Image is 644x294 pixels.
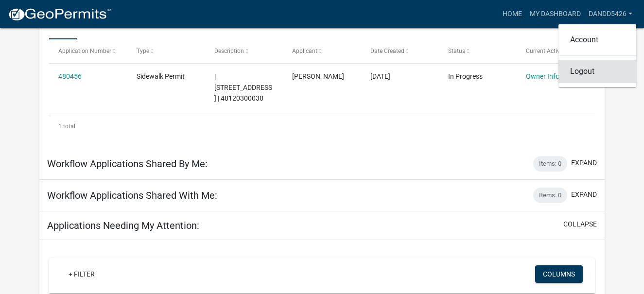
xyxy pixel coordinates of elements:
a: 480456 [58,72,82,80]
a: My Dashboard [526,5,585,23]
h5: Workflow Applications Shared By Me: [47,158,208,170]
span: Duane E Robinson [292,72,344,80]
span: Sidewalk Permit [137,72,185,80]
button: expand [571,158,597,168]
a: + Filter [61,265,103,283]
datatable-header-cell: Type [127,39,205,63]
span: Type [137,48,149,54]
h5: Workflow Applications Shared With Me: [47,190,217,201]
div: dandd5426 [558,24,636,87]
button: Columns [535,265,583,283]
datatable-header-cell: Date Created [361,39,438,63]
datatable-header-cell: Description [205,39,283,63]
a: Home [499,5,526,23]
a: dandd5426 [585,5,636,23]
a: Logout [558,60,636,83]
span: Status [448,48,465,54]
button: collapse [563,219,597,229]
button: expand [571,190,597,200]
datatable-header-cell: Application Number [49,39,127,63]
datatable-header-cell: Status [439,39,517,63]
span: Current Activity [526,48,566,54]
div: 1 total [49,114,595,138]
a: Account [558,28,636,52]
div: Items: 0 [533,156,567,172]
datatable-header-cell: Applicant [283,39,361,63]
span: Application Number [58,48,111,54]
span: Description [214,48,244,54]
span: In Progress [448,72,483,80]
span: Date Created [370,48,404,54]
div: Items: 0 [533,188,567,203]
span: Applicant [292,48,317,54]
h5: Applications Needing My Attention: [47,220,199,231]
datatable-header-cell: Current Activity [517,39,594,63]
span: | 610 W 1ST AVE | 48120300030 [214,72,272,103]
span: 09/18/2025 [370,72,390,80]
a: Owner Information [526,72,583,80]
